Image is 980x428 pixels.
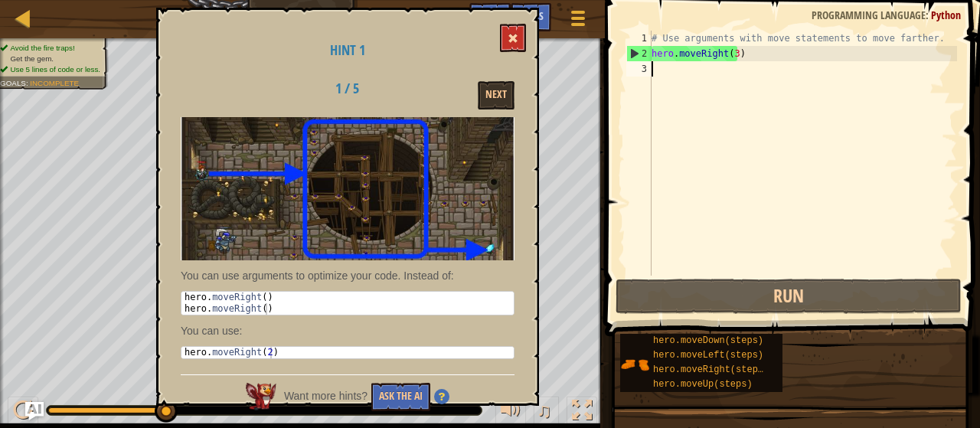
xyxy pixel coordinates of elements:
[627,46,652,61] div: 2
[812,8,926,22] span: Programming language
[653,335,763,346] span: hero.moveDown(steps)
[246,383,276,410] img: AI
[25,402,44,420] button: Ask AI
[299,81,395,96] h2: 1 / 5
[478,81,514,109] button: Next
[10,54,54,63] span: Get the gem.
[181,323,514,338] p: You can use:
[469,3,511,31] button: Ask AI
[616,279,962,314] button: Run
[8,397,38,428] button: Ctrl + P: Play
[30,79,79,87] span: Incomplete
[371,383,430,411] button: Ask the AI
[434,389,449,404] img: Hint
[330,41,365,60] span: Hint 1
[534,397,560,428] button: ♫
[495,397,526,428] button: Adjust volume
[10,44,74,52] span: Avoid the fire traps!
[10,65,100,74] span: Use 5 lines of code or less.
[537,399,552,422] span: ♫
[626,31,652,46] div: 1
[284,390,367,402] span: Want more hints?
[931,8,961,22] span: Python
[626,61,652,77] div: 3
[181,117,514,260] img: Enemy mine
[653,364,769,375] span: hero.moveRight(steps)
[559,3,597,39] button: Show game menu
[620,350,649,379] img: portrait.png
[567,397,597,428] button: Toggle fullscreen
[653,350,763,361] span: hero.moveLeft(steps)
[653,379,753,390] span: hero.moveUp(steps)
[926,8,931,22] span: :
[181,268,514,283] p: You can use arguments to optimize your code. Instead of:
[26,79,30,87] span: :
